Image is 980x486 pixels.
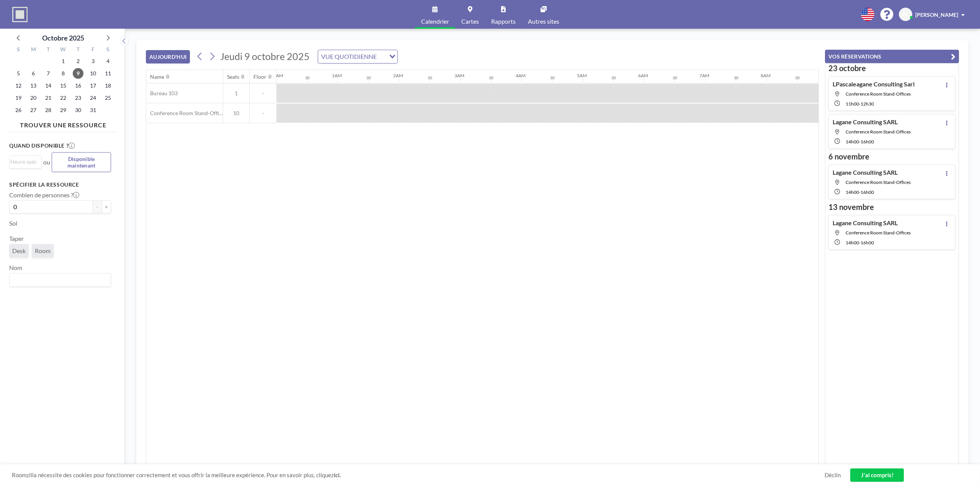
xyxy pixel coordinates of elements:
[305,75,310,80] div: 30
[223,110,249,117] span: 10
[334,471,341,478] a: ici.
[828,152,869,161] font: 6 novembre
[28,105,39,115] span: Lundi 27 octobre 2025
[611,75,616,80] div: 30
[88,56,98,67] span: Vendredi 3 octobre 2025
[13,93,24,103] span: Dimanche 19 octobre 2025
[42,34,84,42] font: Octobre 2025
[846,101,859,107] font: 11h00
[491,18,516,25] font: Rapports
[13,105,24,115] span: Dimanche 26 octobre 2025
[91,58,95,64] font: 3
[90,82,96,89] font: 17
[833,80,915,88] font: LPascaleagane Consulting Sarl
[73,80,83,91] span: Jeudi 16 octobre 2025
[67,156,96,169] font: Disponible maintenant
[150,73,164,80] div: Name
[9,219,17,227] font: Sol
[828,202,874,211] font: 13 novembre
[73,93,83,103] span: Jeudi 23 octobre 2025
[859,240,861,245] font: -
[833,118,898,125] font: Lagane Consulting SARL
[9,235,24,242] font: Taper
[31,46,36,52] font: M
[105,70,111,76] font: 11
[861,189,874,195] font: 16h00
[73,56,83,67] span: Jeudi 2 octobre 2025
[516,73,526,78] div: 4AM
[428,75,432,80] div: 30
[88,93,98,103] span: Vendredi 24 octobre 2025
[673,75,677,80] div: 30
[35,247,51,254] span: Room
[60,107,66,113] font: 29
[227,73,239,80] div: Seats
[15,94,21,101] font: 19
[102,200,111,213] button: +
[30,82,36,89] font: 13
[761,73,771,78] div: 8AM
[73,68,83,79] span: Jeudi 9 octobre 2025
[58,93,69,103] span: Mercredi 22 octobre 2025
[271,73,283,78] div: 12AM
[75,94,81,101] font: 23
[9,142,69,149] font: Quand disponible ?
[106,58,109,64] font: 4
[9,264,22,271] font: Nom
[43,93,54,103] span: Mardi 21 octobre 2025
[903,11,909,18] font: PL
[846,129,911,135] span: Hé, cette ressource est soit inexistante, soit désactivée, allez la vérifier
[20,121,106,128] font: TROUVER UNE RESSOURCE
[62,70,65,76] font: 8
[846,179,911,185] span: Hé, cette ressource est soit inexistante, soit désactivée, allez la vérifier
[149,54,186,60] font: AUJOURD'HUI
[45,107,51,113] font: 28
[103,93,113,103] span: Samedi 25 octobre 2025
[332,73,342,78] div: 1AM
[47,46,50,52] font: T
[77,46,80,52] font: T
[75,82,81,89] font: 16
[10,275,106,285] input: Rechercher une option
[859,189,861,195] font: -
[833,169,898,176] font: Lagane Consulting SARL
[58,80,69,91] span: Mercredi 15 octobre 2025
[93,200,102,213] button: -
[15,82,21,89] font: 12
[60,46,66,52] font: W
[846,240,859,245] font: 14h00
[103,68,113,79] span: Samedi 11 octobre 2025
[846,189,859,195] font: 14h00
[32,70,35,76] font: 6
[77,70,80,76] font: 9
[393,73,403,78] div: 2AM
[253,73,266,80] div: Floor
[828,53,881,60] font: VOS RÉSERVATIONS
[13,68,24,79] span: Dimanche 5 octobre 2025
[10,156,41,167] div: Rechercher une option
[28,93,39,103] span: Lundi 20 octobre 2025
[106,46,109,52] font: S
[550,75,555,80] div: 30
[105,82,111,89] font: 18
[223,90,249,97] span: 1
[88,68,98,79] span: Vendredi 10 octobre 2025
[60,82,66,89] font: 15
[12,471,334,478] font: Roomzilla nécessite des cookies pour fonctionner correctement et vous offrir la meilleure expérie...
[321,53,377,60] font: VUE QUOTIDIENNE
[489,75,493,80] div: 30
[146,50,190,63] button: AUJOURD'HUI
[250,90,276,97] span: -
[58,105,69,115] span: Mercredi 29 octobre 2025
[12,247,26,254] span: Desk
[318,50,397,63] div: Rechercher une option
[88,80,98,91] span: Vendredi 17 octobre 2025
[9,181,79,188] font: Spécifier la ressource
[861,471,893,478] font: J'ai compris!
[90,107,96,113] font: 31
[833,219,898,226] font: Lagane Consulting SARL
[9,191,73,198] font: Combien de personnes ?
[88,105,98,115] span: Vendredi 31 octobre 2025
[17,70,20,76] font: 5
